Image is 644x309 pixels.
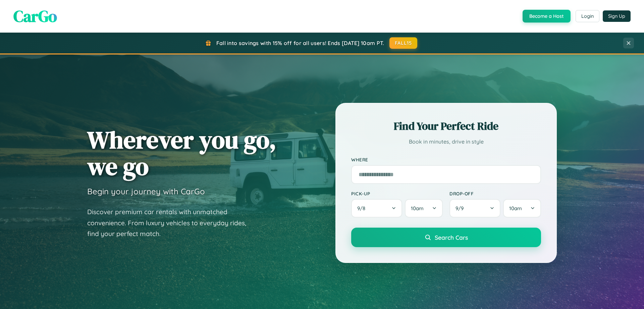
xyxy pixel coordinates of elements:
[449,191,541,196] label: Drop-off
[87,186,205,196] h3: Begin your journey with CarGo
[603,10,631,22] button: Sign Up
[13,5,57,27] span: CarGo
[455,205,467,211] span: 9 / 9
[405,199,443,218] button: 10am
[351,119,541,133] h2: Find Your Perfect Ride
[351,199,402,218] button: 9/8
[435,234,468,241] span: Search Cars
[357,205,369,211] span: 9 / 8
[351,137,541,147] p: Book in minutes, drive in style
[389,37,418,49] button: FALL15
[351,157,541,162] label: Where
[503,199,541,218] button: 10am
[351,191,443,196] label: Pick-up
[509,205,522,211] span: 10am
[87,206,255,239] p: Discover premium car rentals with unmatched convenience. From luxury vehicles to everyday rides, ...
[449,199,500,218] button: 9/9
[87,126,276,180] h1: Wherever you go, we go
[576,10,599,22] button: Login
[216,40,384,46] span: Fall into savings with 15% off for all users! Ends [DATE] 10am PT.
[411,205,424,211] span: 10am
[523,10,571,23] button: Become a Host
[351,228,541,247] button: Search Cars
